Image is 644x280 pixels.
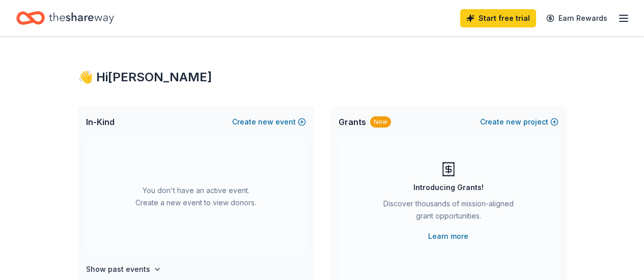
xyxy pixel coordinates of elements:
[460,9,536,27] a: Start free trial
[480,116,558,128] button: Createnewproject
[339,116,366,128] span: Grants
[86,116,115,128] span: In-Kind
[413,181,484,194] div: Introducing Grants!
[78,69,567,85] div: 👋 Hi [PERSON_NAME]
[232,116,306,128] button: Createnewevent
[86,263,161,275] button: Show past events
[258,116,273,128] span: new
[379,198,518,226] div: Discover thousands of mission-aligned grant opportunities.
[506,116,521,128] span: new
[370,116,391,128] div: New
[540,9,613,27] a: Earn Rewards
[16,6,114,30] a: Home
[86,263,150,275] h4: Show past events
[428,230,468,242] a: Learn more
[86,138,306,255] div: You don't have an active event. Create a new event to view donors.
